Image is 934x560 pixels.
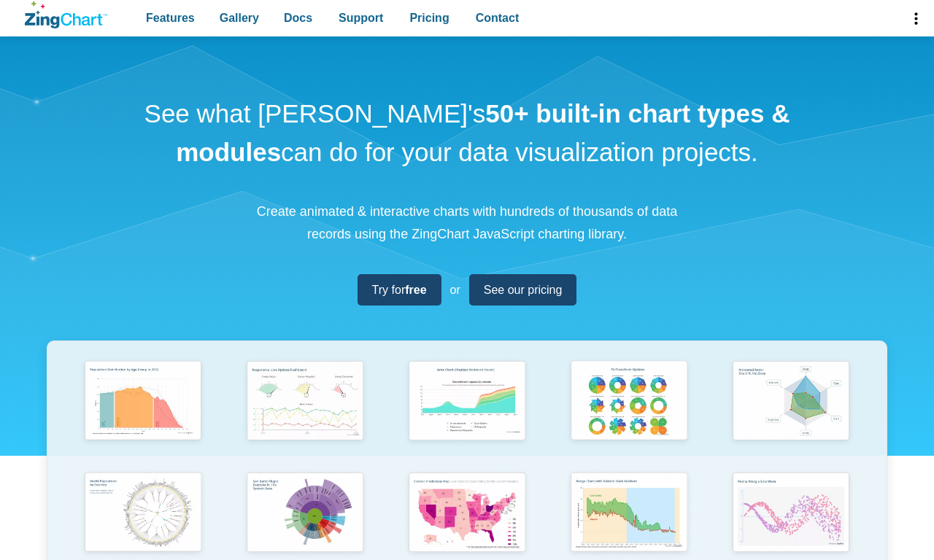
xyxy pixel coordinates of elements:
[139,95,795,171] h1: See what [PERSON_NAME]'s can do for your data visualization projects.
[405,284,426,296] strong: free
[339,8,383,28] span: Support
[78,356,208,448] img: Population Distribution by Age Group in 2052
[726,467,856,560] img: Points Along a Sine Wave
[402,467,532,560] img: Election Predictions Map
[564,467,694,560] img: Range Chart with Rultes & Scale Markers
[78,467,208,560] img: World Population by Country
[146,8,195,28] span: Features
[220,8,259,28] span: Gallery
[372,280,427,300] span: Try for
[176,99,790,166] strong: 50+ built-in chart types & modules
[284,8,312,28] span: Docs
[484,280,563,300] span: See our pricing
[409,8,449,28] span: Pricing
[564,356,694,448] img: Pie Transform Options
[386,356,548,467] a: Area Chart (Displays Nodes on Hover)
[710,356,872,467] a: Animated Radar Chart ft. Pet Data
[62,356,224,467] a: Population Distribution by Age Group in 2052
[240,467,370,559] img: Sun Burst Plugin Example ft. File System Data
[726,356,856,448] img: Animated Radar Chart ft. Pet Data
[240,356,370,448] img: Responsive Live Update Dashboard
[224,356,386,467] a: Responsive Live Update Dashboard
[469,274,577,306] a: See our pricing
[25,1,107,28] a: ZingChart Logo. Click to return to the homepage
[450,280,460,300] span: or
[248,201,686,245] p: Create animated & interactive charts with hundreds of thousands of data records using the ZingCha...
[402,356,532,448] img: Area Chart (Displays Nodes on Hover)
[548,356,710,467] a: Pie Transform Options
[358,274,441,306] a: Try forfree
[476,8,520,28] span: Contact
